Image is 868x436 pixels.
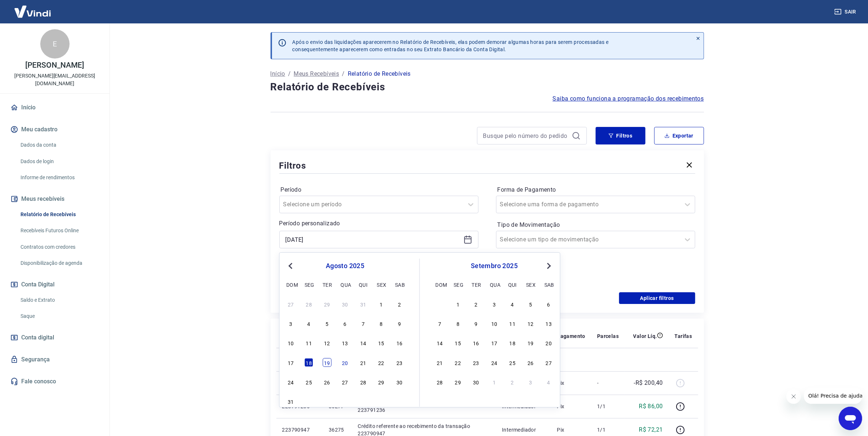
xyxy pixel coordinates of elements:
[9,277,101,293] button: Conta Digital
[435,280,444,289] div: dom
[9,330,101,346] a: Conta digital
[483,130,569,141] input: Busque pelo número do pedido
[596,127,645,144] button: Filtros
[544,338,553,347] div: Choose sábado, 20 de setembro de 2025
[359,319,368,328] div: Choose quinta-feira, 7 de agosto de 2025
[472,319,481,328] div: Choose terça-feira, 9 de setembro de 2025
[377,300,386,308] div: Choose sexta-feira, 1 de agosto de 2025
[281,185,477,194] label: Período
[526,377,535,386] div: Choose sexta-feira, 3 de outubro de 2025
[557,332,585,340] p: Pagamento
[305,377,313,386] div: Choose segunda-feira, 25 de agosto de 2025
[833,5,859,19] button: Sair
[323,377,331,386] div: Choose terça-feira, 26 de agosto de 2025
[526,319,535,328] div: Choose sexta-feira, 12 de setembro de 2025
[323,358,331,367] div: Choose terça-feira, 19 de agosto de 2025
[472,358,481,367] div: Choose terça-feira, 23 de setembro de 2025
[804,388,862,404] iframe: Mensagem da empresa
[634,379,663,387] p: -R$ 200,40
[498,185,694,194] label: Forma de Pagamento
[323,300,331,308] div: Choose terça-feira, 29 de julho de 2025
[435,300,444,308] div: Choose domingo, 31 de agosto de 2025
[359,397,368,406] div: Choose quinta-feira, 4 de setembro de 2025
[395,280,404,289] div: sab
[9,352,101,368] a: Segurança
[619,292,695,304] button: Aplicar filtros
[435,298,554,387] div: month 2025-09
[286,377,295,386] div: Choose domingo, 24 de agosto de 2025
[526,338,535,347] div: Choose sexta-feira, 19 de setembro de 2025
[544,377,553,386] div: Choose sábado, 4 de outubro de 2025
[9,0,56,23] img: Vindi
[18,309,101,324] a: Saque
[395,338,404,347] div: Choose sábado, 16 de agosto de 2025
[639,402,663,411] p: R$ 86,00
[454,377,462,386] div: Choose segunda-feira, 29 de setembro de 2025
[395,300,404,308] div: Choose sábado, 2 de agosto de 2025
[323,397,331,406] div: Choose terça-feira, 2 de setembro de 2025
[490,358,499,367] div: Choose quarta-feira, 24 de setembro de 2025
[395,358,404,367] div: Choose sábado, 23 de agosto de 2025
[305,319,313,328] div: Choose segunda-feira, 4 de agosto de 2025
[395,397,404,406] div: Choose sábado, 6 de setembro de 2025
[323,319,331,328] div: Choose terça-feira, 5 de agosto de 2025
[490,300,499,308] div: Choose quarta-feira, 3 de setembro de 2025
[633,332,657,340] p: Valor Líq.
[395,377,404,386] div: Choose sábado, 30 de agosto de 2025
[557,426,585,433] p: Pix
[286,397,295,406] div: Choose domingo, 31 de agosto de 2025
[9,191,101,207] button: Meus recebíveis
[597,379,619,387] p: -
[597,332,619,340] p: Parcelas
[526,280,535,289] div: sex
[454,300,462,308] div: Choose segunda-feira, 1 de setembro de 2025
[21,332,54,343] span: Conta digital
[502,426,545,433] p: Intermediador
[508,358,517,367] div: Choose quinta-feira, 25 de setembro de 2025
[508,300,517,308] div: Choose quinta-feira, 4 de setembro de 2025
[472,377,481,386] div: Choose terça-feira, 30 de setembro de 2025
[271,69,285,78] a: Início
[377,358,386,367] div: Choose sexta-feira, 22 de agosto de 2025
[271,80,704,94] h4: Relatório de Recebíveis
[323,338,331,347] div: Choose terça-feira, 12 de agosto de 2025
[454,338,462,347] div: Choose segunda-feira, 15 de setembro de 2025
[286,262,295,270] button: Previous Month
[341,300,350,308] div: Choose quarta-feira, 30 de julho de 2025
[341,377,350,386] div: Choose quarta-feira, 27 de agosto de 2025
[597,403,619,410] p: 1/1
[435,377,444,386] div: Choose domingo, 28 de setembro de 2025
[286,319,295,328] div: Choose domingo, 3 de agosto de 2025
[490,377,499,386] div: Choose quarta-feira, 1 de outubro de 2025
[341,280,350,289] div: qua
[839,407,862,430] iframe: Botão para abrir a janela de mensagens
[18,207,101,222] a: Relatório de Recebíveis
[18,293,101,308] a: Saldo e Extrato
[282,426,317,433] p: 223790947
[286,358,295,367] div: Choose domingo, 17 de agosto de 2025
[18,240,101,255] a: Contratos com credores
[286,234,461,245] input: Data inicial
[305,358,313,367] div: Choose segunda-feira, 18 de agosto de 2025
[498,221,694,229] label: Tipo de Movimentação
[508,319,517,328] div: Choose quinta-feira, 11 de setembro de 2025
[9,121,101,138] button: Meu cadastro
[472,300,481,308] div: Choose terça-feira, 2 de setembro de 2025
[9,99,101,116] a: Início
[341,338,350,347] div: Choose quarta-feira, 13 de agosto de 2025
[454,280,462,289] div: seg
[359,300,368,308] div: Choose quinta-feira, 31 de julho de 2025
[597,426,619,433] p: 1/1
[341,319,350,328] div: Choose quarta-feira, 6 de agosto de 2025
[288,69,291,78] p: /
[377,280,386,289] div: sex
[18,138,101,153] a: Dados da conta
[305,280,313,289] div: seg
[508,377,517,386] div: Choose quinta-feira, 2 de outubro de 2025
[18,256,101,271] a: Disponibilização de agenda
[544,319,553,328] div: Choose sábado, 13 de setembro de 2025
[305,338,313,347] div: Choose segunda-feira, 11 de agosto de 2025
[341,358,350,367] div: Choose quarta-feira, 20 de agosto de 2025
[18,170,101,185] a: Informe de rendimentos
